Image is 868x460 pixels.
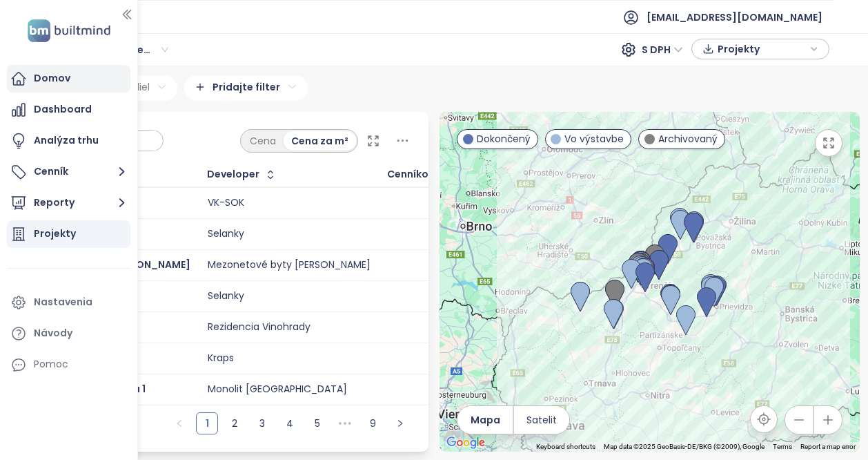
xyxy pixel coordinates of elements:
[773,443,792,450] a: Terms (opens in new tab)
[7,351,130,378] div: Pomoc
[699,39,822,59] div: button
[800,443,856,450] a: Report a map error
[127,39,168,60] span: Trenčiansky kraj
[457,406,513,434] button: Mapa
[477,131,531,146] span: Dokončený
[396,419,404,428] span: right
[34,294,92,311] div: Nastavenia
[443,434,489,452] a: Open this area in Google Maps (opens a new window)
[7,189,130,217] button: Reporty
[34,70,70,87] div: Domov
[471,412,500,428] span: Mapa
[252,413,273,434] a: 3
[514,406,569,434] button: Satelit
[604,443,765,450] span: Map data ©2025 GeoBasis-DE/BKG (©2009), Google
[208,290,244,303] div: Selanky
[196,412,218,434] li: 1
[208,197,244,209] div: VK-SOK
[168,412,190,434] li: Predchádzajúca strana
[197,413,217,434] a: 1
[224,413,245,434] a: 2
[242,131,284,151] div: Cena
[389,412,411,434] li: Nasledujúca strana
[334,412,356,434] li: Nasledujúcich 5 strán
[7,220,130,248] a: Projekty
[564,131,624,146] span: Vo výstavbe
[7,320,130,347] a: Návody
[207,170,259,179] div: Developer
[279,413,300,434] a: 4
[7,289,130,316] a: Nastavenia
[34,132,99,149] div: Analýza trhu
[387,170,468,179] div: Cenníková cena
[647,1,822,34] span: [EMAIL_ADDRESS][DOMAIN_NAME]
[208,352,234,365] div: Kraps
[208,383,347,396] div: Monolit [GEOGRAPHIC_DATA]
[7,158,130,186] button: Cenník
[658,131,718,146] span: Archivovaný
[526,412,557,428] span: Satelit
[642,39,683,60] span: S DPH
[184,75,308,101] div: Pridajte filter
[7,127,130,155] a: Analýza trhu
[7,65,130,93] a: Domov
[208,321,310,334] div: Rezidencia Vinohrady
[224,412,246,434] li: 2
[34,101,92,118] div: Dashboard
[34,356,68,373] div: Pomoc
[536,442,595,452] button: Keyboard shortcuts
[34,325,72,342] div: Návody
[34,225,76,242] div: Projekty
[718,39,807,59] span: Projekty
[389,412,411,434] button: right
[362,412,384,434] li: 9
[284,131,356,151] div: Cena za m²
[208,228,244,240] div: Selanky
[208,259,371,271] div: Mezonetové byty [PERSON_NAME]
[251,412,273,434] li: 3
[168,412,190,434] button: left
[23,17,115,45] img: logo
[307,413,328,434] a: 5
[334,412,356,434] span: •••
[306,412,328,434] li: 5
[175,419,184,428] span: left
[279,412,301,434] li: 4
[443,434,489,452] img: Google
[7,96,130,124] a: Dashboard
[362,413,383,434] a: 9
